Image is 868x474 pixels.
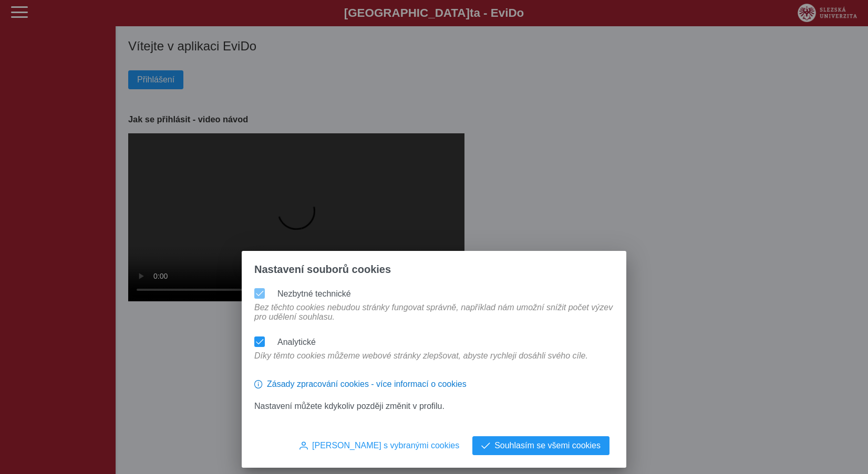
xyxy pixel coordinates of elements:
[312,441,459,450] span: [PERSON_NAME] s vybranými cookies
[277,338,316,346] label: Analytické
[277,289,351,298] label: Nezbytné technické
[494,441,601,450] span: Souhlasím se všemi cookies
[291,436,468,455] button: [PERSON_NAME] s vybranými cookies
[254,264,391,276] span: Nastavení souborů cookies
[250,351,592,371] div: Díky těmto cookies můžeme webové stránky zlepšovat, abyste rychleji dosáhli svého cíle.
[254,375,467,393] button: Zásady zpracování cookies - více informací o cookies
[250,303,618,332] div: Bez těchto cookies nebudou stránky fungovat správně, například nám umožní snížit počet výzev pro ...
[472,436,609,455] button: Souhlasím se všemi cookies
[267,380,467,389] span: Zásady zpracování cookies - více informací o cookies
[254,384,467,393] a: Zásady zpracování cookies - více informací o cookies
[254,402,614,411] p: Nastavení můžete kdykoliv později změnit v profilu.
